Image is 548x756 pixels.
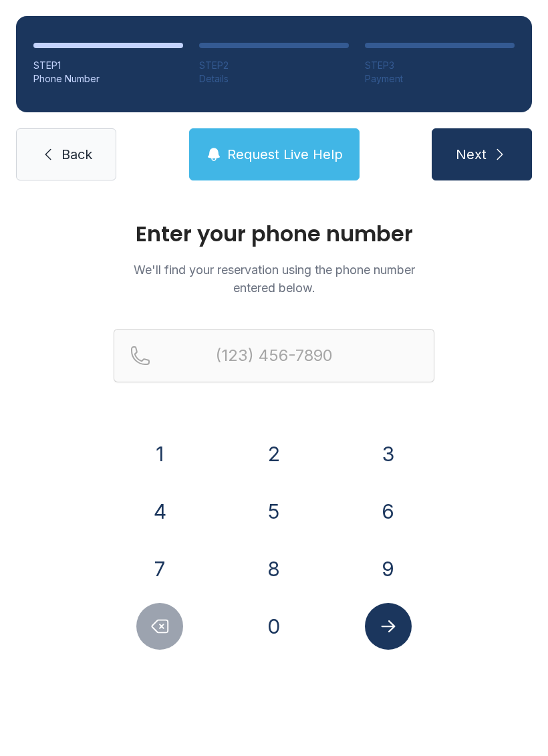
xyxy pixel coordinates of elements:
[136,603,183,650] button: Delete number
[61,145,92,164] span: Back
[251,545,297,592] button: 8
[136,430,183,477] button: 1
[456,145,487,164] span: Next
[114,223,434,245] h1: Enter your phone number
[33,59,183,72] div: STEP 1
[365,72,515,86] div: Payment
[136,488,183,535] button: 4
[199,59,349,72] div: STEP 2
[365,545,412,592] button: 9
[365,430,412,477] button: 3
[227,145,343,164] span: Request Live Help
[365,603,412,650] button: Submit lookup form
[199,72,349,86] div: Details
[365,488,412,535] button: 6
[365,59,515,72] div: STEP 3
[33,72,183,86] div: Phone Number
[114,261,434,297] p: We'll find your reservation using the phone number entered below.
[251,603,297,650] button: 0
[251,430,297,477] button: 2
[114,329,434,382] input: Reservation phone number
[136,545,183,592] button: 7
[251,488,297,535] button: 5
